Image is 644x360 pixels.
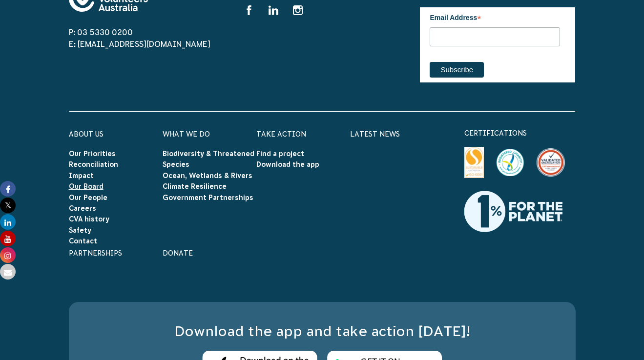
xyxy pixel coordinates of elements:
a: About Us [69,130,104,138]
h3: Download the app and take action [DATE]! [88,321,556,341]
a: Reconciliation [69,160,118,168]
p: certifications [464,127,576,139]
a: Safety [69,226,91,234]
a: Our Board [69,182,104,190]
a: Our People [69,194,107,201]
a: Biodiversity & Threatened Species [163,150,254,168]
a: Impact [69,172,94,180]
a: P: 03 5330 0200 [69,28,133,37]
a: Our Priorities [69,150,116,158]
input: Subscribe [430,62,484,78]
a: E: [EMAIL_ADDRESS][DOMAIN_NAME] [69,40,210,48]
a: Partnerships [69,249,122,257]
a: What We Do [163,130,210,138]
a: CVA history [69,215,109,223]
a: Ocean, Wetlands & Rivers [163,172,252,180]
a: Government Partnerships [163,194,253,201]
a: Download the app [256,160,319,168]
label: Email Address [430,7,560,26]
a: Find a project [256,150,304,158]
a: Donate [163,249,193,257]
a: Climate Resilience [163,182,227,190]
a: Take Action [256,130,306,138]
a: Contact [69,237,97,245]
a: Careers [69,204,96,212]
a: Latest News [350,130,400,138]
